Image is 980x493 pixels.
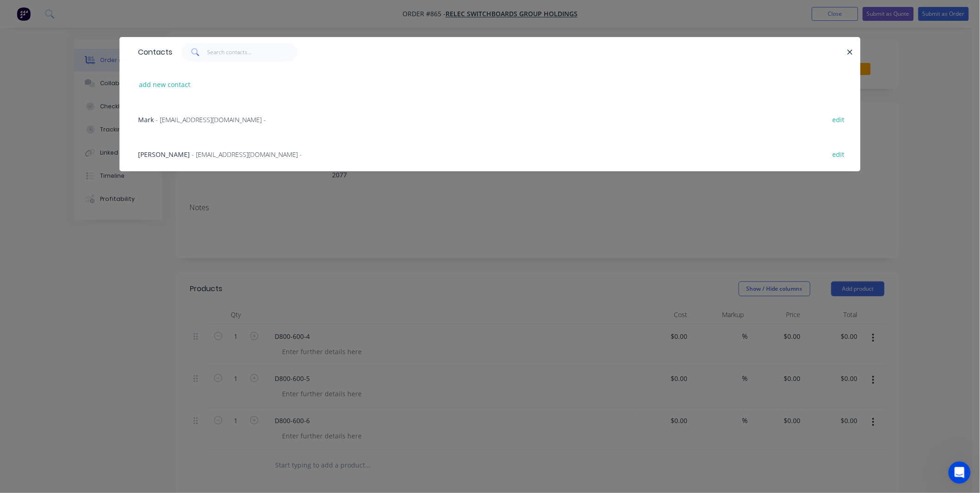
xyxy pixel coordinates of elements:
div: Contacts [133,37,172,67]
input: Search contacts... [207,43,298,62]
button: add new contact [134,78,195,91]
iframe: Intercom live chat [949,462,971,484]
button: edit [828,113,849,125]
span: - [EMAIL_ADDRESS][DOMAIN_NAME] - [192,150,302,159]
button: edit [828,148,849,160]
span: - [EMAIL_ADDRESS][DOMAIN_NAME] - [156,115,266,124]
span: [PERSON_NAME] [138,150,190,159]
span: Mark [138,115,154,124]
